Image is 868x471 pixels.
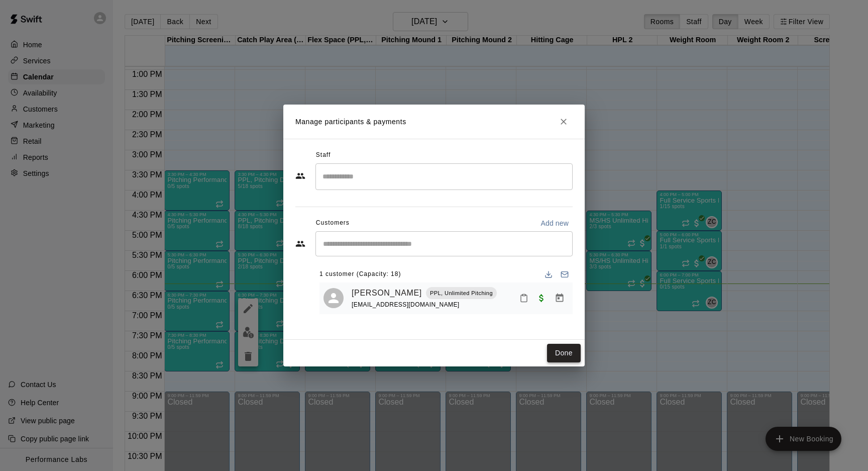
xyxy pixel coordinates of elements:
button: Done [547,344,581,362]
p: PPL, Unlimited Pitching [430,289,493,298]
div: Search staff [315,163,573,190]
button: Close [555,113,573,131]
span: Paid with Credit [532,294,551,302]
div: Jack Kassinger [323,288,344,308]
button: Download list [540,266,557,282]
svg: Customers [295,239,305,249]
button: Mark attendance [515,290,532,307]
button: Manage bookings & payment [551,289,569,307]
a: [PERSON_NAME] [352,287,422,300]
span: [EMAIL_ADDRESS][DOMAIN_NAME] [352,301,460,308]
span: Customers [316,215,350,231]
button: Email participants [557,266,573,282]
span: Staff [316,147,331,163]
div: Start typing to search customers... [315,231,573,256]
button: Add new [536,215,573,231]
span: 1 customer (Capacity: 18) [319,266,401,282]
svg: Staff [295,171,305,181]
p: Manage participants & payments [295,117,406,127]
p: Add new [540,218,569,228]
